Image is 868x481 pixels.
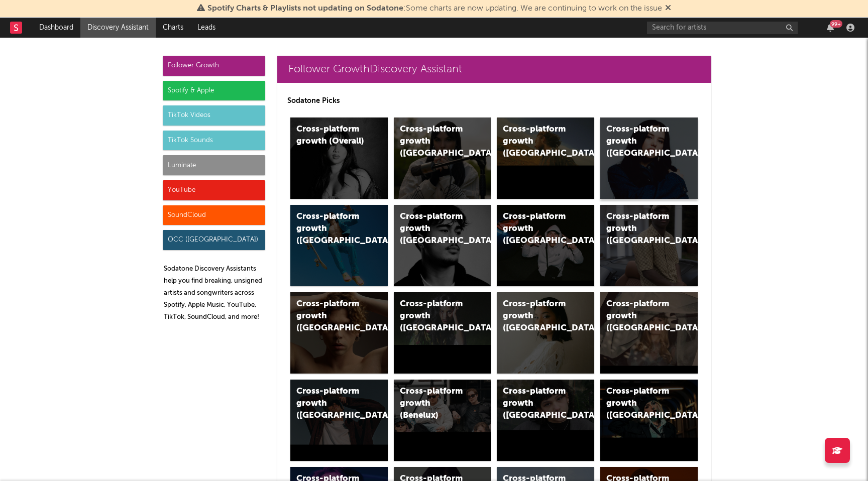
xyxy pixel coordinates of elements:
a: Charts [156,18,190,38]
div: Follower Growth [163,56,265,76]
a: Cross-platform growth ([GEOGRAPHIC_DATA]) [394,205,491,286]
button: 99+ [827,24,834,32]
div: Cross-platform growth ([GEOGRAPHIC_DATA]) [606,124,675,160]
a: Cross-platform growth ([GEOGRAPHIC_DATA]) [290,380,388,461]
div: TikTok Videos [163,105,265,126]
span: : Some charts are now updating. We are continuing to work on the issue [207,5,662,13]
div: Cross-platform growth ([GEOGRAPHIC_DATA]) [503,386,571,422]
div: Cross-platform growth ([GEOGRAPHIC_DATA]) [296,386,365,422]
div: YouTube [163,180,265,200]
a: Follower GrowthDiscovery Assistant [277,56,711,83]
a: Cross-platform growth ([GEOGRAPHIC_DATA]) [290,292,388,374]
a: Discovery Assistant [80,18,156,38]
div: Cross-platform growth (Overall) [296,124,365,148]
div: Cross-platform growth ([GEOGRAPHIC_DATA]) [400,298,468,334]
div: Cross-platform growth ([GEOGRAPHIC_DATA]) [296,211,365,247]
input: Search for artists [647,22,798,34]
div: Cross-platform growth ([GEOGRAPHIC_DATA]) [296,298,365,334]
div: OCC ([GEOGRAPHIC_DATA]) [163,230,265,250]
div: Cross-platform growth ([GEOGRAPHIC_DATA]) [400,124,468,160]
a: Cross-platform growth (Benelux) [394,380,491,461]
a: Cross-platform growth ([GEOGRAPHIC_DATA]) [394,292,491,374]
div: Cross-platform growth ([GEOGRAPHIC_DATA]) [400,211,468,247]
a: Leads [190,18,223,38]
div: Cross-platform growth ([GEOGRAPHIC_DATA]) [503,298,571,334]
span: Spotify Charts & Playlists not updating on Sodatone [207,5,403,13]
a: Cross-platform growth ([GEOGRAPHIC_DATA]) [497,380,594,461]
a: Cross-platform growth ([GEOGRAPHIC_DATA]) [600,205,698,286]
a: Cross-platform growth ([GEOGRAPHIC_DATA]) [600,292,698,374]
div: TikTok Sounds [163,131,265,151]
div: Cross-platform growth ([GEOGRAPHIC_DATA]) [503,124,571,160]
a: Cross-platform growth ([GEOGRAPHIC_DATA]) [290,205,388,286]
div: Cross-platform growth ([GEOGRAPHIC_DATA]) [606,298,675,334]
div: Luminate [163,155,265,175]
div: Spotify & Apple [163,81,265,101]
div: Cross-platform growth ([GEOGRAPHIC_DATA]) [606,211,675,247]
div: 99 + [830,20,842,28]
p: Sodatone Picks [287,95,701,107]
div: Cross-platform growth (Benelux) [400,386,468,422]
a: Cross-platform growth ([GEOGRAPHIC_DATA]) [394,117,491,199]
a: Cross-platform growth ([GEOGRAPHIC_DATA]) [497,292,594,374]
span: Dismiss [665,5,671,13]
a: Cross-platform growth ([GEOGRAPHIC_DATA]/GSA) [497,205,594,286]
div: Cross-platform growth ([GEOGRAPHIC_DATA]) [606,386,675,422]
a: Cross-platform growth ([GEOGRAPHIC_DATA]) [497,117,594,199]
a: Cross-platform growth ([GEOGRAPHIC_DATA]) [600,117,698,199]
a: Cross-platform growth ([GEOGRAPHIC_DATA]) [600,380,698,461]
a: Dashboard [32,18,80,38]
a: Cross-platform growth (Overall) [290,117,388,199]
p: Sodatone Discovery Assistants help you find breaking, unsigned artists and songwriters across Spo... [164,263,265,323]
div: Cross-platform growth ([GEOGRAPHIC_DATA]/GSA) [503,211,571,247]
div: SoundCloud [163,205,265,225]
